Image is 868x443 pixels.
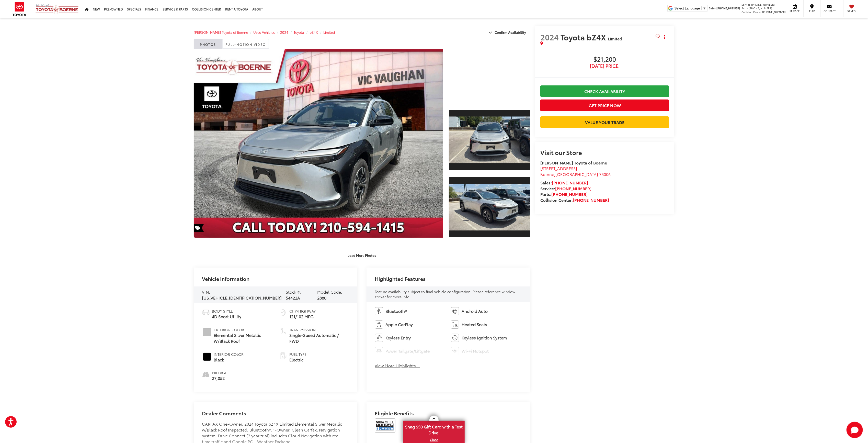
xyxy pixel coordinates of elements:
span: dropdown dots [664,35,665,39]
span: VIN: [202,289,210,295]
span: Map [806,9,818,13]
span: Feature availability subject to final vehicle configuration. Please reference window sticker for ... [375,289,516,299]
span: [PHONE_NUMBER] [749,6,772,10]
span: Toyota bZ4X [561,31,608,42]
img: Keyless Entry [375,334,383,342]
span: [US_VEHICLE_IDENTIFICATION_NUMBER] [202,295,282,301]
div: View Full-Motion Video [449,49,530,103]
a: Check Availability [540,85,669,97]
a: Full-Motion Video [222,39,269,49]
span: #000000 [203,353,211,361]
span: , [540,171,611,177]
a: [PHONE_NUMBER] [555,185,591,191]
span: Heated Seats [462,322,487,327]
span: Service [741,3,750,6]
span: Service [789,9,801,13]
h2: Highlighted Features [375,276,426,281]
button: View More Highlights... [375,363,420,369]
a: Toyota [294,30,304,35]
button: Confirm Availability [487,28,530,37]
span: Mileage [212,370,227,375]
span: Apple CarPlay [386,322,413,327]
img: Fuel Economy [279,308,288,317]
h2: Visit our Store [540,149,669,156]
span: 27,052 [212,375,227,381]
a: [STREET_ADDRESS] Boerne,[GEOGRAPHIC_DATA] 78006 [540,165,611,177]
span: Elemental Silver Metallic W/Black Roof [214,332,272,344]
span: Electric [289,357,306,363]
span: Exterior Color [214,327,272,332]
img: 2024 Toyota bZ4X Limited [448,116,531,163]
span: Parts [741,6,748,10]
span: 2880 [317,295,326,301]
span: Model Code: [317,289,342,295]
span: Limited [323,30,335,35]
img: Apple CarPlay [375,320,383,329]
span: 2024 [540,31,559,42]
h2: Vehicle Information [202,276,249,281]
span: Snag $50 Gift Card with a Test Drive! [404,421,464,437]
a: Select Language​ [675,6,706,10]
img: CarFax One Owner [375,418,395,433]
img: 2024 Toyota bZ4X Limited [448,184,531,231]
span: Saved [846,9,857,13]
span: Bluetooth® [386,308,407,314]
span: Stock #: [286,289,301,295]
span: Sales [709,6,716,10]
span: City/Highway [289,308,316,314]
button: Load More Photos [344,251,380,260]
a: [PHONE_NUMBER] [551,191,588,197]
strong: Parts: [540,191,588,197]
span: Interior Color [214,352,244,357]
span: Collision Center [741,10,761,14]
img: Android Auto [451,307,459,315]
span: ▼ [703,6,706,10]
a: Value Your Trade [540,116,669,128]
span: 78006 [599,171,611,177]
a: [PERSON_NAME] Toyota of Boerne [194,30,248,35]
a: Expand Photo 0 [194,49,443,238]
span: [STREET_ADDRESS] [540,165,577,171]
span: Boerne [540,171,554,177]
h2: Eligible Benefits [375,410,522,418]
span: [DATE] Price: [540,63,669,69]
a: Expand Photo 1 [449,109,530,170]
span: 4D Sport Utility [212,314,241,319]
span: Select Language [675,6,700,10]
i: mileage icon [202,370,209,377]
a: [PHONE_NUMBER] [573,197,609,203]
span: Fuel Type [289,352,306,357]
button: Get Price Now [540,99,669,111]
span: Single-Speed Automatic / FWD [289,332,349,344]
span: [GEOGRAPHIC_DATA] [555,171,598,177]
strong: Collision Center: [540,197,609,203]
span: Black [214,357,244,363]
a: bZ4X [310,30,318,35]
span: $21,200 [540,56,669,63]
span: Confirm Availability [495,30,526,35]
img: Vic Vaughan Toyota of Boerne [35,4,79,14]
img: Keyless Ignition System [451,334,459,342]
span: Special [194,224,204,232]
span: Contact [824,9,836,13]
h2: Dealer Comments [202,410,349,421]
button: Toggle Chat Window [847,422,863,438]
img: 2024 Toyota bZ4X Limited [191,48,446,239]
a: Photos [194,39,222,49]
span: [PHONE_NUMBER] [762,10,786,14]
span: Transmission [289,327,349,332]
a: 2024 [280,30,288,35]
a: Used Vehicles [253,30,275,35]
img: Bluetooth® [375,307,383,315]
span: [PHONE_NUMBER] [716,6,740,10]
strong: [PERSON_NAME] Toyota of Boerne [540,160,607,165]
span: Android Auto [462,308,488,314]
svg: Start Chat [847,422,863,438]
span: Body Style [212,308,241,314]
